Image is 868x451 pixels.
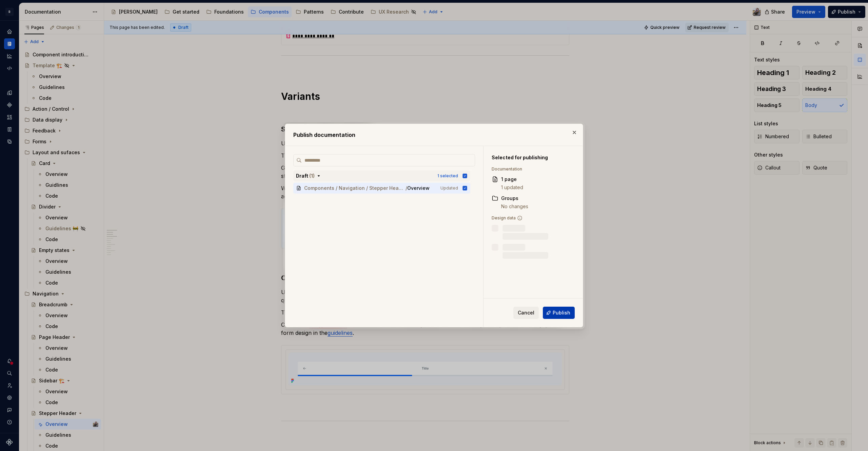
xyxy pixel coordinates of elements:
[296,173,315,179] div: Draft
[501,176,523,183] div: 1 page
[437,173,458,179] div: 1 selected
[406,185,407,192] span: /
[553,309,570,316] span: Publish
[501,203,528,210] div: No changes
[304,185,406,192] span: Components / Navigation / Stepper Header
[501,184,523,191] div: 1 updated
[501,195,528,202] div: Groups
[407,185,430,192] span: Overview
[492,166,567,172] div: Documentation
[309,173,315,179] span: ( 1 )
[293,131,575,139] h2: Publish documentation
[518,309,534,316] span: Cancel
[513,307,539,319] button: Cancel
[543,307,575,319] button: Publish
[492,215,567,221] div: Design data
[492,154,567,161] div: Selected for publishing
[440,185,458,191] span: Updated
[293,170,470,181] button: Draft (1)1 selected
